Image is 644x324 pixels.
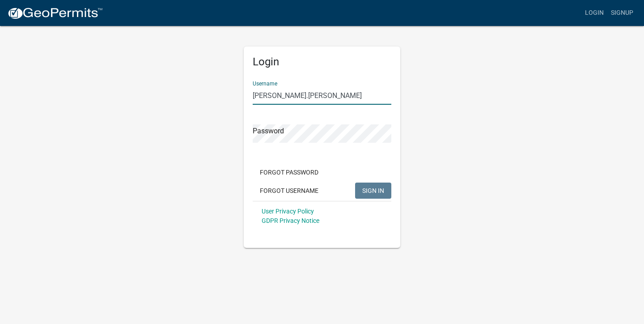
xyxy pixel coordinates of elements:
[362,187,384,194] span: SIGN IN
[262,208,314,215] a: User Privacy Policy
[581,4,607,21] a: Login
[253,55,391,68] h5: Login
[355,183,391,199] button: SIGN IN
[607,4,637,21] a: Signup
[262,217,319,224] a: GDPR Privacy Notice
[253,164,326,180] button: Forgot Password
[253,183,326,199] button: Forgot Username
